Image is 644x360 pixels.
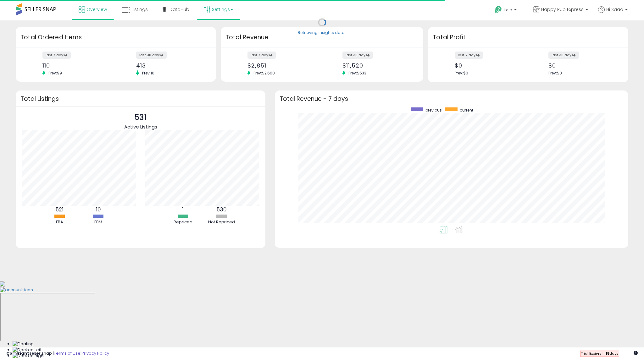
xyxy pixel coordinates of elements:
h3: Total Revenue - 7 days [280,96,624,101]
span: previous [425,107,442,113]
label: last 7 days [247,52,276,59]
b: 1 [182,206,184,213]
span: Prev: $0 [455,70,468,76]
label: last 7 days [455,52,483,59]
img: Docked Right [13,353,45,359]
div: $0 [548,62,617,69]
div: Retrieving insights data.. [298,30,347,36]
span: Listings [131,6,148,13]
label: last 7 days [42,52,71,59]
b: 530 [217,206,227,213]
div: 413 [136,62,205,69]
h3: Total Profit [433,33,624,42]
i: Get Help [494,6,502,14]
span: Prev: $0 [548,70,562,76]
h3: Total Ordered Items [20,33,211,42]
span: Prev: $533 [345,70,369,76]
div: FBA [41,219,79,225]
span: Hi Saad [606,6,623,13]
div: Repriced [164,219,202,225]
span: Prev: 10 [139,70,158,76]
label: last 30 days [136,52,167,59]
span: Prev: 99 [45,70,65,76]
span: Overview [86,6,107,13]
span: DataHub [169,6,189,13]
span: Prev: $2,660 [250,70,278,76]
label: last 30 days [342,52,373,59]
b: 10 [96,206,101,213]
img: Docked Left [13,347,42,353]
p: 531 [124,112,157,123]
div: Not Repriced [203,219,241,225]
span: Active Listings [124,123,157,130]
span: Help [504,7,512,13]
div: FBM [80,219,117,225]
div: 110 [42,62,111,69]
a: Hi Saad [598,6,628,20]
h3: Total Listings [20,96,261,101]
span: Happy Pup Express [541,6,584,13]
h3: Total Revenue [225,33,419,42]
a: Help [490,1,523,20]
div: $2,851 [247,62,317,69]
label: last 30 days [548,52,579,59]
div: $11,520 [342,62,412,69]
div: $0 [455,62,524,69]
img: Floating [13,341,34,347]
b: 521 [56,206,64,213]
span: current [460,107,473,113]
